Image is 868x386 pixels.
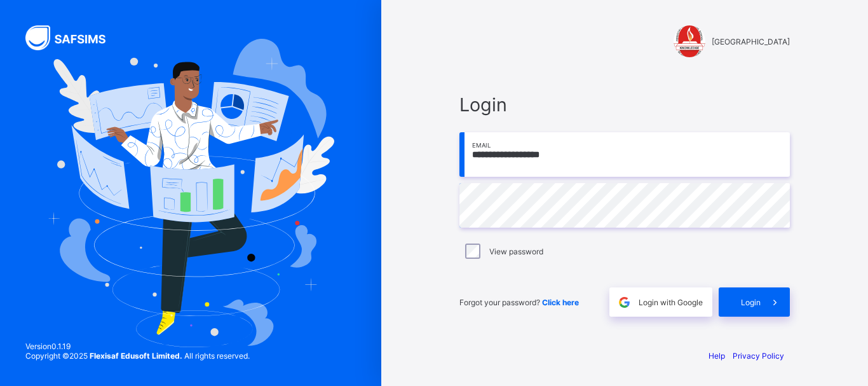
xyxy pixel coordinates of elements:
img: google.396cfc9801f0270233282035f929180a.svg [617,295,632,310]
span: Forgot your password? [459,298,579,307]
img: Hero Image [47,39,334,348]
label: View password [489,247,543,256]
span: [GEOGRAPHIC_DATA] [712,37,790,46]
a: Click here [542,298,579,307]
span: Version 0.1.19 [25,341,250,351]
img: SAFSIMS Logo [25,25,121,50]
span: Login with Google [639,298,703,307]
a: Privacy Policy [733,351,784,361]
a: Help [709,351,725,361]
span: Login [741,298,761,307]
strong: Flexisaf Edusoft Limited. [90,351,182,361]
span: Login [459,93,790,116]
span: Copyright © 2025 All rights reserved. [25,351,250,361]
